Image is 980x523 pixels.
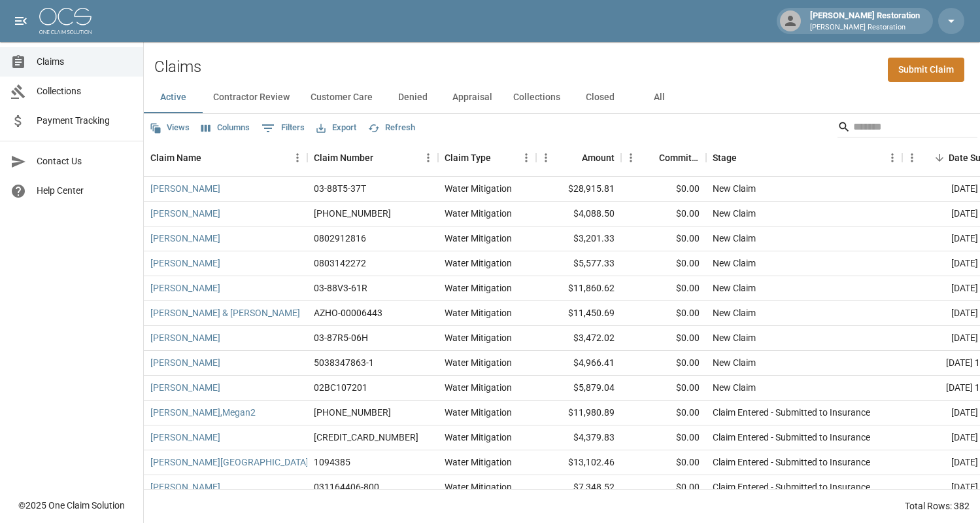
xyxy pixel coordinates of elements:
[150,207,220,220] a: [PERSON_NAME]
[536,401,621,425] div: $11,980.89
[313,118,360,138] button: Export
[445,232,512,245] div: Water Mitigation
[150,182,220,195] a: [PERSON_NAME]
[536,425,621,450] div: $4,379.83
[536,475,621,500] div: $7,348.52
[883,148,902,168] button: Menu
[621,376,706,401] div: $0.00
[713,431,870,444] div: Claim Entered - Submitted to Insurance
[445,257,512,270] div: Water Mitigation
[307,139,438,176] div: Claim Number
[442,82,503,113] button: Appraisal
[536,177,621,202] div: $28,915.81
[713,257,756,270] div: New Claim
[144,82,203,113] button: Active
[621,202,706,226] div: $0.00
[713,182,756,195] div: New Claim
[810,22,920,33] p: [PERSON_NAME] Restoration
[888,58,964,82] a: Submit Claim
[713,406,870,419] div: Claim Entered - Submitted to Insurance
[621,450,706,475] div: $0.00
[203,82,300,113] button: Contractor Review
[445,431,512,444] div: Water Mitigation
[930,149,949,167] button: Sort
[571,82,630,113] button: Closed
[445,331,512,344] div: Water Mitigation
[582,139,615,176] div: Amount
[445,281,512,295] div: Water Mitigation
[491,149,509,167] button: Sort
[314,182,366,195] div: 03-88T5-37T
[198,118,253,138] button: Select columns
[300,82,383,113] button: Customer Care
[37,84,133,98] span: Collections
[314,139,373,176] div: Claim Number
[314,480,379,494] div: 031164406-800
[445,207,512,220] div: Water Mitigation
[314,381,367,394] div: 02BC107201
[503,82,571,113] button: Collections
[713,139,737,176] div: Stage
[8,8,34,34] button: open drawer
[536,450,621,475] div: $13,102.46
[621,351,706,376] div: $0.00
[621,475,706,500] div: $0.00
[37,184,133,198] span: Help Center
[438,139,536,176] div: Claim Type
[150,306,300,319] a: [PERSON_NAME] & [PERSON_NAME]
[536,351,621,376] div: $4,966.41
[146,118,193,138] button: Views
[37,55,133,69] span: Claims
[445,306,512,319] div: Water Mitigation
[150,281,220,295] a: [PERSON_NAME]
[536,301,621,326] div: $11,450.69
[536,226,621,251] div: $3,201.33
[314,331,368,344] div: 03-87R5-06H
[536,326,621,351] div: $3,472.02
[445,139,491,176] div: Claim Type
[516,148,536,168] button: Menu
[445,182,512,195] div: Water Mitigation
[445,406,512,419] div: Water Mitigation
[383,82,442,113] button: Denied
[201,149,220,167] button: Sort
[713,456,870,469] div: Claim Entered - Submitted to Insurance
[445,480,512,494] div: Water Mitigation
[713,207,756,220] div: New Claim
[445,356,512,369] div: Water Mitigation
[150,480,220,494] a: [PERSON_NAME]
[37,154,133,168] span: Contact Us
[154,58,201,77] h2: Claims
[621,401,706,425] div: $0.00
[713,381,756,394] div: New Claim
[314,257,366,270] div: 0803142272
[37,114,133,128] span: Payment Tracking
[659,139,700,176] div: Committed Amount
[150,456,309,469] a: [PERSON_NAME][GEOGRAPHIC_DATA]
[314,456,350,469] div: 1094385
[314,431,418,444] div: 300-0469529-2025
[905,499,970,513] div: Total Rows: 382
[314,207,391,220] div: 1006-37-2922
[837,117,977,140] div: Search
[713,331,756,344] div: New Claim
[18,499,125,512] div: © 2025 One Claim Solution
[314,281,367,295] div: 03-88V3-61R
[621,251,706,276] div: $0.00
[39,8,92,34] img: ocs-logo-white-transparent.png
[805,9,925,33] div: [PERSON_NAME] Restoration
[621,148,641,168] button: Menu
[536,276,621,301] div: $11,860.62
[258,118,308,139] button: Show filters
[150,431,220,444] a: [PERSON_NAME]
[314,406,391,419] div: 01-009-141153
[621,425,706,450] div: $0.00
[536,251,621,276] div: $5,577.33
[902,148,922,168] button: Menu
[737,149,755,167] button: Sort
[314,306,382,319] div: AZHO-00006443
[706,139,902,176] div: Stage
[373,149,392,167] button: Sort
[713,480,870,494] div: Claim Entered - Submitted to Insurance
[150,381,220,394] a: [PERSON_NAME]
